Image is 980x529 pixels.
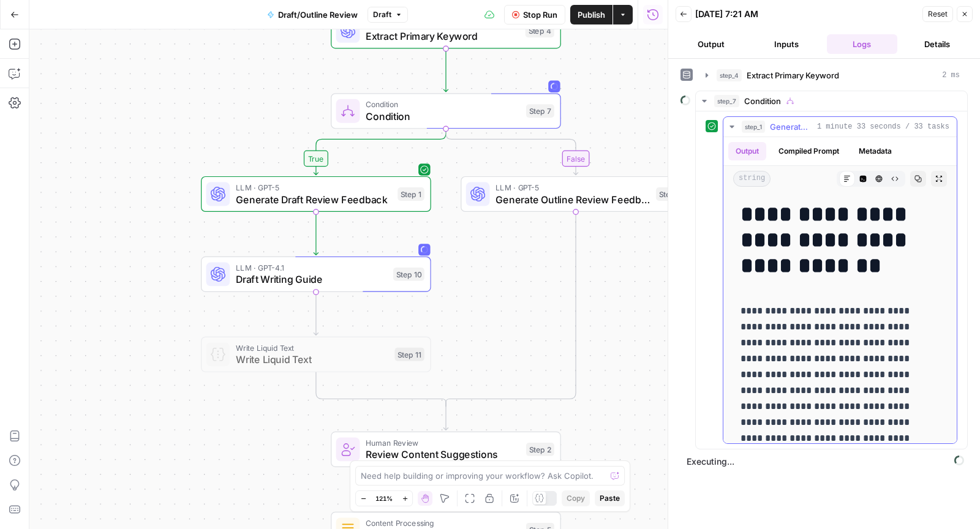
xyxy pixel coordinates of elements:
[278,9,358,21] span: Draft/Outline Review
[526,443,554,456] div: Step 2
[316,372,446,407] g: Edge from step_11 to step_7-conditional-end
[770,121,812,133] span: Generate Draft Review Feedback
[771,142,846,160] button: Compiled Prompt
[236,192,392,206] span: Generate Draft Review Feedback
[331,13,561,48] div: LLM · GPT-4.1Extract Primary KeywordStep 4
[504,5,565,24] button: Stop Run
[366,29,519,43] span: Extract Primary Keyword
[496,192,650,206] span: Generate Outline Review Feedback
[922,6,953,22] button: Reset
[578,9,605,21] span: Publish
[314,211,318,255] g: Edge from step_1 to step_10
[366,447,520,462] span: Review Content Suggestions
[595,490,625,506] button: Paste
[260,5,365,24] button: Draft/Outline Review
[683,452,968,471] span: Executing...
[851,142,899,160] button: Metadata
[570,5,612,24] button: Publish
[236,272,387,287] span: Draft Writing Guide
[446,211,576,407] g: Edge from step_8 to step_7-conditional-end
[236,261,387,273] span: LLM · GPT-4.1
[567,493,585,504] span: Copy
[676,34,746,54] button: Output
[314,291,318,335] g: Edge from step_10 to step_11
[366,99,520,110] span: Condition
[393,268,424,281] div: Step 10
[733,171,771,187] span: string
[201,176,431,212] div: LLM · GPT-5Generate Draft Review FeedbackStep 1
[827,34,897,54] button: Logs
[236,352,389,367] span: Write Liquid Text
[236,342,389,353] span: Write Liquid Text
[236,181,392,193] span: LLM · GPT-5
[523,9,557,21] span: Stop Run
[443,48,448,91] g: Edge from step_4 to step_7
[375,493,393,503] span: 121%
[201,257,431,292] div: LLM · GPT-4.1Draft Writing GuideStep 10
[717,69,742,81] span: step_4
[744,95,781,107] span: Condition
[373,9,391,20] span: Draft
[562,490,590,506] button: Copy
[443,403,448,430] g: Edge from step_7-conditional-end to step_2
[714,95,739,107] span: step_7
[656,187,684,201] div: Step 8
[366,517,520,528] span: Content Processing
[942,70,960,81] span: 2 ms
[366,437,520,448] span: Human Review
[747,69,839,81] span: Extract Primary Keyword
[314,128,446,174] g: Edge from step_7 to step_1
[461,176,691,212] div: LLM · GPT-5Generate Outline Review FeedbackStep 8
[723,137,957,443] div: 1 minute 33 seconds / 33 tasks
[331,432,561,467] div: Human ReviewReview Content SuggestionsStep 2
[446,128,578,174] g: Edge from step_7 to step_8
[928,9,948,20] span: Reset
[526,104,554,118] div: Step 7
[698,66,967,85] button: 2 ms
[600,493,620,504] span: Paste
[728,142,766,160] button: Output
[331,93,561,129] div: ConditionConditionStep 7
[902,34,973,54] button: Details
[817,121,949,132] span: 1 minute 33 seconds / 33 tasks
[496,181,650,193] span: LLM · GPT-5
[367,7,408,23] button: Draft
[201,337,431,372] div: Write Liquid TextWrite Liquid TextStep 11
[526,24,554,37] div: Step 4
[742,121,765,133] span: step_1
[394,348,424,361] div: Step 11
[398,187,424,201] div: Step 1
[723,117,957,137] button: 1 minute 33 seconds / 33 tasks
[751,34,821,54] button: Inputs
[366,109,520,124] span: Condition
